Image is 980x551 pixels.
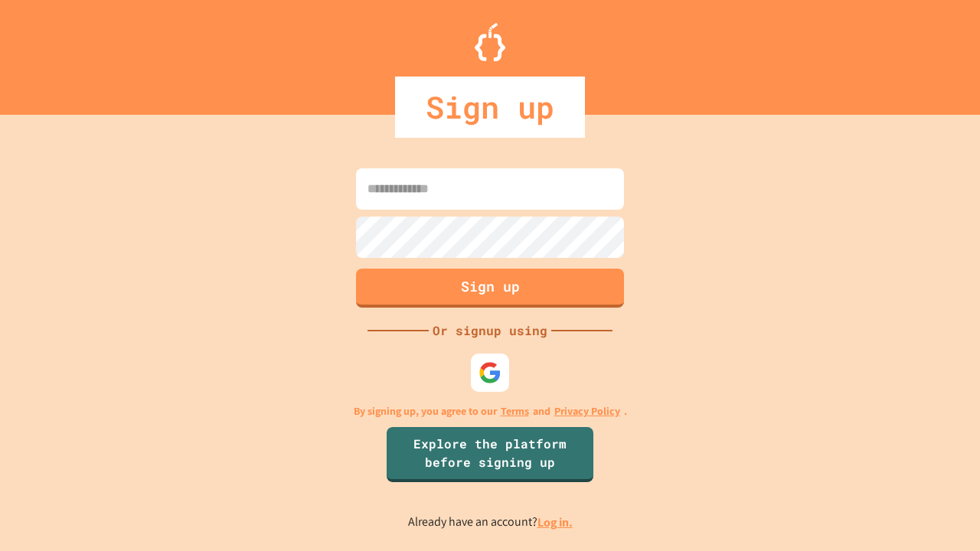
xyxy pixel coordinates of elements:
[501,403,529,419] a: Terms
[395,77,585,138] div: Sign up
[429,321,551,340] div: Or signup using
[354,403,627,419] p: By signing up, you agree to our and .
[356,269,624,308] button: Sign up
[408,513,573,532] p: Already have an account?
[537,514,573,530] a: Log in.
[479,361,501,384] img: google-icon.svg
[475,23,505,61] img: Logo.svg
[554,403,620,419] a: Privacy Policy
[387,427,593,482] a: Explore the platform before signing up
